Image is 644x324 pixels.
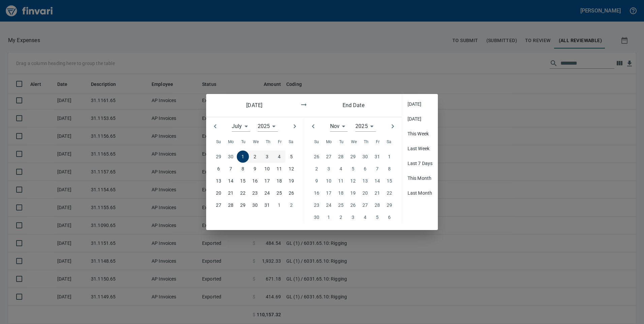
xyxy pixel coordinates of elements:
[376,139,380,145] span: Fr
[216,201,221,209] p: 27
[364,139,368,145] span: Th
[225,163,237,175] button: 7
[252,189,258,197] p: 23
[253,139,259,145] span: We
[402,97,438,111] div: [DATE]
[217,165,220,172] p: 6
[213,163,225,175] button: 6
[402,171,438,186] div: This Month
[273,187,285,199] button: 25
[216,177,221,185] p: 13
[402,111,438,126] div: [DATE]
[264,201,270,209] p: 31
[261,187,273,199] button: 24
[314,139,319,145] span: Su
[249,187,261,199] button: 23
[408,190,433,196] span: Last Month
[249,199,261,211] button: 30
[237,199,249,211] button: 29
[285,151,297,163] button: 5
[277,189,282,197] p: 25
[249,151,261,163] button: 2
[330,121,348,132] div: Nov
[252,177,258,185] p: 16
[254,165,256,172] p: 9
[285,175,297,187] button: 19
[408,116,433,122] span: [DATE]
[213,199,225,211] button: 27
[264,177,270,185] p: 17
[261,199,273,211] button: 31
[240,177,246,185] p: 15
[273,163,285,175] button: 11
[216,139,221,145] span: Su
[240,201,246,209] p: 29
[326,139,332,145] span: Mo
[261,151,273,163] button: 3
[230,101,279,110] h6: [DATE]
[237,187,249,199] button: 22
[402,141,438,156] div: Last Week
[266,139,270,145] span: Th
[264,189,270,197] p: 24
[408,175,433,182] span: This Month
[289,177,294,185] p: 19
[402,156,438,171] div: Last 7 Days
[254,153,256,160] p: 2
[408,101,433,107] span: [DATE]
[232,121,250,132] div: July
[261,163,273,175] button: 10
[402,126,438,141] div: This Week
[228,201,233,209] p: 28
[225,175,237,187] button: 14
[285,187,297,199] button: 26
[252,201,258,209] p: 30
[329,101,378,110] h6: End Date
[289,189,294,197] p: 26
[264,165,270,172] p: 10
[228,189,233,197] p: 21
[237,175,249,187] button: 15
[351,139,357,145] span: We
[402,186,438,200] div: Last Month
[228,139,234,145] span: Mo
[240,189,246,197] p: 22
[229,165,232,172] p: 7
[408,145,433,152] span: Last Week
[387,139,391,145] span: Sa
[241,139,246,145] span: Tu
[355,121,376,132] div: 2025
[213,175,225,187] button: 13
[241,165,244,172] p: 8
[277,165,282,172] p: 11
[273,151,285,163] button: 4
[408,130,433,137] span: This Week
[290,153,293,160] p: 5
[228,177,233,185] p: 14
[213,187,225,199] button: 20
[278,139,282,145] span: Fr
[277,177,282,185] p: 18
[216,189,221,197] p: 20
[249,175,261,187] button: 16
[266,153,268,160] p: 3
[285,163,297,175] button: 12
[339,139,344,145] span: Tu
[258,121,278,132] div: 2025
[237,163,249,175] button: 8
[225,199,237,211] button: 28
[237,151,249,163] button: 1
[249,163,261,175] button: 9
[261,175,273,187] button: 17
[278,153,281,160] p: 4
[241,153,244,160] p: 1
[273,175,285,187] button: 18
[289,139,293,145] span: Sa
[225,187,237,199] button: 21
[289,165,294,172] p: 12
[408,160,433,167] span: Last 7 Days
